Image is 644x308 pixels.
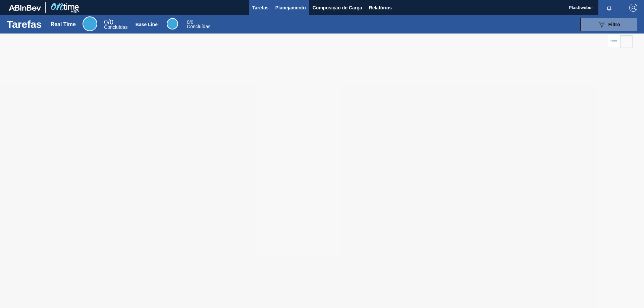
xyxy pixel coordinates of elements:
[629,4,637,12] img: Logout
[104,19,127,29] div: Real Time
[9,5,41,11] img: TNhmsLtSVTkK8tSr43FrP2fwEKptu5GPRR3wAAAABJRU5ErkJggg==
[608,22,620,27] span: Filtro
[187,19,193,25] span: / 0
[51,21,76,27] div: Real Time
[580,18,637,31] button: Filtro
[187,19,190,25] span: 0
[252,4,269,12] span: Tarefas
[598,3,620,12] button: Notificações
[369,4,392,12] span: Relatórios
[83,16,97,31] div: Real Time
[275,4,306,12] span: Planejamento
[7,20,42,28] h1: Tarefas
[136,22,158,27] div: Base Line
[167,18,178,29] div: Base Line
[104,24,127,30] span: Concluídas
[187,20,210,29] div: Base Line
[104,18,113,26] span: / 0
[104,18,108,26] span: 0
[187,24,210,29] span: Concluídas
[313,4,362,12] span: Composição de Carga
